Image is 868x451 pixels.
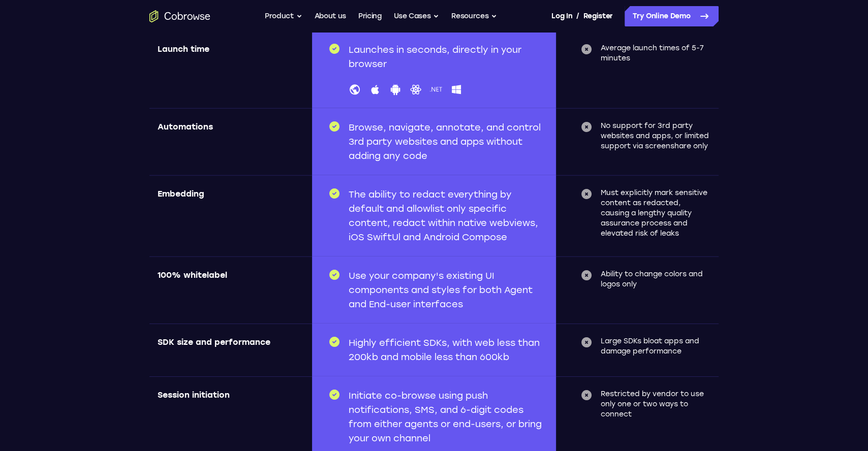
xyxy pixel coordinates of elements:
span: Session initiation [158,390,230,400]
p: Must explicitly mark sensitive content as redacted, causing a lengthy quality assurance process a... [601,188,710,239]
button: Product [265,6,302,26]
p: Highly efficient SDKs, with web less than 200kb and mobile less than 600kb [349,336,544,364]
a: Try Online Demo [625,6,719,26]
a: Go to the home page [149,10,210,22]
p: Ability to change colors and logos only [601,269,710,289]
span: / [576,10,579,22]
p: Average launch times of 5-7 minutes [601,43,710,63]
p: Browse, navigate, annotate, and control 3rd party websites and apps without adding any code [349,120,544,163]
span: Embedding [158,189,204,199]
p: Restricted by vendor to use only one or two ways to connect [601,389,710,420]
span: Launch time [158,44,209,54]
p: The ability to redact everything by default and allowlist only specific content, redact within na... [349,187,544,244]
p: Large SDKs bloat apps and damage performance [601,336,710,357]
p: Launches in seconds, directly in your browser [349,43,544,71]
p: Initiate co-browse using push notifications, SMS, and 6-digit codes from either agents or end-use... [349,389,544,445]
button: Use Cases [393,6,439,26]
span: Automations [158,122,213,132]
p: Use your company's existing UI components and styles for both Agent and End-user interfaces [349,269,544,311]
span: 100% whitelabel [158,270,227,280]
span: SDK size and performance [158,337,270,347]
a: Log In [551,6,572,26]
a: About us [315,6,346,26]
a: Register [583,6,613,26]
p: No support for 3rd party websites and apps, or limited support via screenshare only [601,121,710,151]
button: Resources [451,6,497,26]
a: Pricing [358,6,382,26]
